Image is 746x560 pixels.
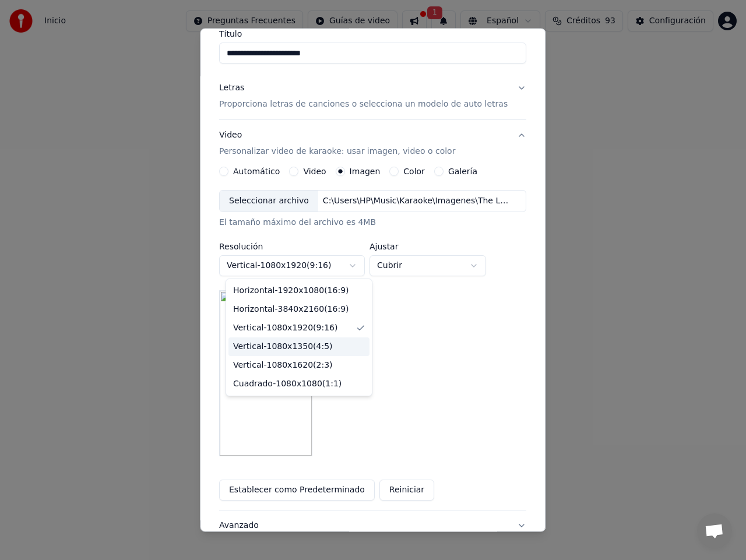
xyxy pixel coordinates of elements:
div: Horizontal - 3840 x 2160 ( 16 : 9 ) [233,304,349,315]
div: Cuadrado - 1080 x 1080 ( 1 : 1 ) [233,378,342,390]
div: Horizontal - 1920 x 1080 ( 16 : 9 ) [233,285,349,297]
div: Vertical - 1080 x 1920 ( 9 : 16 ) [233,322,337,334]
div: Vertical - 1080 x 1350 ( 4 : 5 ) [233,341,333,353]
div: Vertical - 1080 x 1620 ( 2 : 3 ) [233,360,333,371]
